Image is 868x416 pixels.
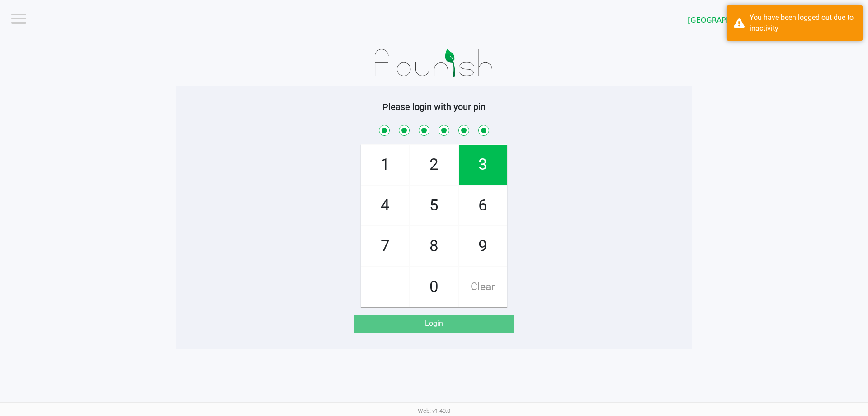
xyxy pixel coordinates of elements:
span: Web: v1.40.0 [418,407,450,414]
span: 1 [361,145,409,185]
span: 0 [410,267,458,307]
span: [GEOGRAPHIC_DATA] [688,15,772,26]
span: 6 [459,186,507,225]
span: 9 [459,226,507,266]
span: 2 [410,145,458,185]
span: 4 [361,186,409,225]
div: You have been logged out due to inactivity [750,12,856,34]
span: 7 [361,226,409,266]
span: 3 [459,145,507,185]
h5: Please login with your pin [183,101,685,112]
span: Clear [459,267,507,307]
span: 5 [410,186,458,225]
span: 8 [410,226,458,266]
